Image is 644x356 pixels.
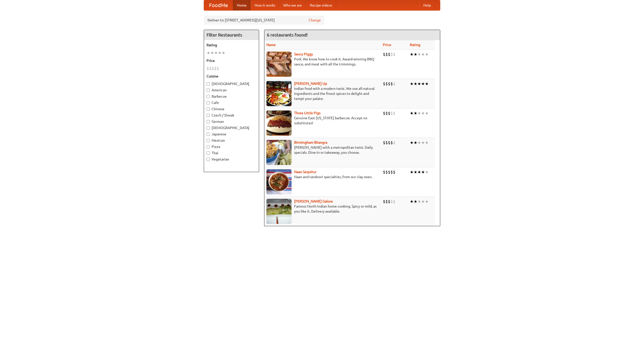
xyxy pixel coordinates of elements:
[266,145,379,155] p: [PERSON_NAME] with a metropolitan twist. Daily specials. Dine-in or takeaway, you choose.
[393,169,395,175] li: $
[207,120,210,123] input: German
[294,199,333,203] a: [PERSON_NAME] Galore
[390,110,393,116] li: $
[207,144,256,149] label: Pizza
[306,0,336,10] a: Recipe videos
[218,50,222,56] li: ★
[207,43,256,48] h5: Rating
[383,110,385,116] li: $
[414,52,417,57] li: ★
[207,89,210,92] input: American
[207,74,256,79] h5: Cuisine
[294,140,327,144] b: Birmingham Bhangra
[207,126,210,130] input: [DEMOGRAPHIC_DATA]
[294,170,316,174] a: Naan Sequitur
[209,66,212,71] li: $
[204,30,259,40] h4: Filter Restaurants
[390,81,393,87] li: $
[421,52,425,57] li: ★
[385,110,388,116] li: $
[388,81,390,87] li: $
[207,100,256,105] label: Cafe
[393,199,395,204] li: $
[207,106,256,111] label: Chinese
[388,52,390,57] li: $
[393,110,395,116] li: $
[294,52,313,56] a: Saucy Piggy
[207,132,256,137] label: Japanese
[207,138,256,143] label: Mexican
[425,199,429,204] li: ★
[233,0,251,10] a: Home
[421,110,425,116] li: ★
[266,140,292,165] img: bhangra.jpg
[410,169,414,175] li: ★
[266,199,292,224] img: currygalore.jpg
[421,169,425,175] li: ★
[207,88,256,93] label: American
[425,140,429,145] li: ★
[410,52,414,57] li: ★
[207,158,210,161] input: Vegetarian
[388,169,390,175] li: $
[207,81,256,86] label: [DEMOGRAPHIC_DATA]
[425,110,429,116] li: ★
[207,157,256,162] label: Vegetarian
[266,52,292,77] img: saucy.jpg
[414,110,417,116] li: ★
[414,81,417,87] li: ★
[207,107,210,111] input: Chinese
[417,199,421,204] li: ★
[385,169,388,175] li: $
[207,145,210,148] input: Pizza
[383,199,385,204] li: $
[266,81,292,106] img: curryup.jpg
[207,50,210,56] li: ★
[421,140,425,145] li: ★
[207,114,210,117] input: Czech / Slovak
[419,0,435,10] a: Help
[393,81,395,87] li: $
[417,52,421,57] li: ★
[207,151,210,155] input: Thai
[385,140,388,145] li: $
[393,52,395,57] li: $
[309,18,321,23] a: Change
[266,174,379,179] p: Naan and tandoori specialties, from our clay oven.
[207,133,210,136] input: Japanese
[385,52,388,57] li: $
[417,81,421,87] li: ★
[393,140,395,145] li: $
[294,82,327,86] a: [PERSON_NAME] Up
[414,199,417,204] li: ★
[266,115,379,126] p: Genuine East [US_STATE] barbecue. Accept no substitutes!
[383,43,391,47] a: Price
[388,199,390,204] li: $
[410,81,414,87] li: ★
[383,140,385,145] li: $
[222,50,225,56] li: ★
[410,110,414,116] li: ★
[207,66,209,71] li: $
[390,199,393,204] li: $
[267,32,308,37] ng-pluralize: 6 restaurants found!
[207,119,256,124] label: German
[207,94,256,99] label: Barbecue
[425,169,429,175] li: ★
[204,0,233,10] a: FoodMe
[207,113,256,118] label: Czech / Slovak
[214,50,218,56] li: ★
[207,150,256,155] label: Thai
[388,110,390,116] li: $
[294,111,320,115] a: Three Little Pigs
[207,125,256,130] label: [DEMOGRAPHIC_DATA]
[390,52,393,57] li: $
[390,169,393,175] li: $
[207,82,210,86] input: [DEMOGRAPHIC_DATA]
[207,101,210,104] input: Cafe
